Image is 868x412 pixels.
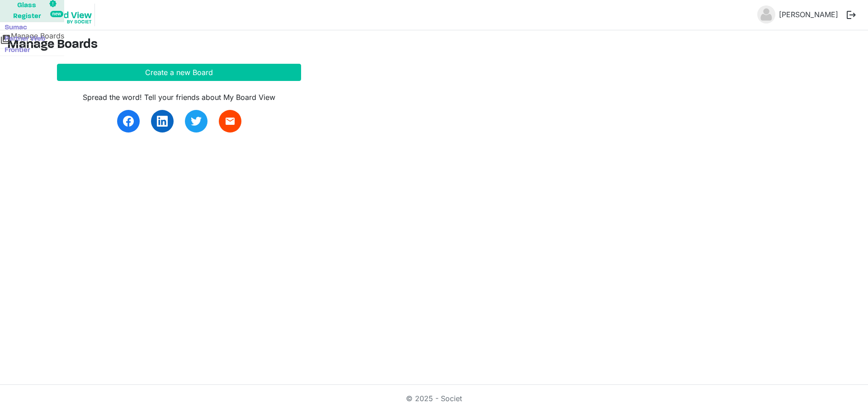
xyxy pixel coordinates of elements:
img: no-profile-picture.svg [757,5,775,24]
a: [PERSON_NAME] [775,5,842,24]
h3: Manage Boards [7,38,861,53]
img: twitter.svg [191,116,202,127]
a: email [219,110,241,133]
span: email [225,116,236,127]
button: logout [842,5,861,24]
a: © 2025 - Societ [406,394,462,403]
div: new [50,11,63,17]
img: linkedin.svg [157,116,168,127]
button: Create a new Board [57,64,301,81]
img: facebook.svg [123,116,134,127]
div: Spread the word! Tell your friends about My Board View [57,92,301,103]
